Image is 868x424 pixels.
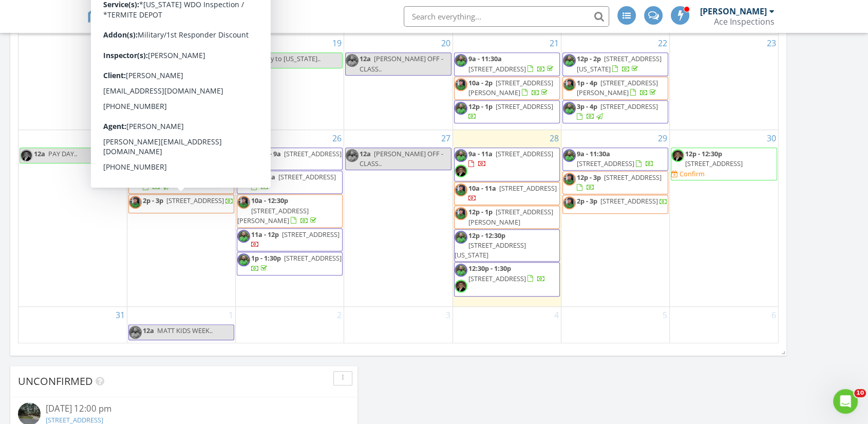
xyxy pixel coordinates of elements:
[346,54,358,67] img: matt_new_pic_20231031_.jpg
[360,149,443,168] span: [PERSON_NAME] OFF - CLASS..
[671,149,684,162] img: website_2.1.jpg
[468,78,493,87] span: 10a - 2p
[237,196,250,209] img: jeremy_new_pic__20230316.jpg
[765,35,778,51] a: Go to August 23, 2025
[671,169,705,179] a: Confirm
[454,77,560,100] a: 10a - 2p [STREET_ADDRESS][PERSON_NAME]
[127,130,235,306] td: Go to August 25, 2025
[714,16,775,27] div: Ace Inspections
[129,149,142,162] img: matt_new_pic_20231031_.jpg
[143,172,167,181] span: 10a - 2p
[452,307,561,343] td: Go to September 4, 2025
[346,149,358,162] img: matt_new_pic_20231031_.jpg
[562,171,668,194] a: 12p - 3p [STREET_ADDRESS]
[561,35,669,130] td: Go to August 22, 2025
[769,307,778,323] a: Go to September 6, 2025
[562,100,668,123] a: 3p - 4p [STREET_ADDRESS]
[344,130,452,306] td: Go to August 27, 2025
[577,54,601,63] span: 12p - 2p
[251,230,339,249] a: 11a - 12p [STREET_ADDRESS]
[278,172,336,181] span: [STREET_ADDRESS]
[548,130,561,146] a: Go to August 28, 2025
[468,54,502,63] span: 9a - 11:30a
[237,171,343,194] a: 9a - 11a [STREET_ADDRESS]
[18,374,93,388] span: Unconfirmed
[680,170,705,178] div: Confirm
[454,229,560,262] a: 12p - 12:30p [STREET_ADDRESS][US_STATE]
[577,196,597,206] span: 2p - 3p
[454,182,560,205] a: 10a - 11a [STREET_ADDRESS]
[561,130,669,306] td: Go to August 29, 2025
[335,307,344,323] a: Go to September 2, 2025
[563,102,576,115] img: matt_new_pic_20231031_.jpg
[577,102,597,111] span: 3p - 4p
[468,149,493,158] span: 9a - 11a
[670,130,778,306] td: Go to August 30, 2025
[563,196,576,209] img: jeremy_new_pic__20230316.jpg
[330,130,344,146] a: Go to August 26, 2025
[143,196,163,205] span: 2p - 3p
[34,149,45,158] span: 12a
[129,54,142,67] img: matt_new_pic_20231031_.jpg
[114,130,127,146] a: Go to August 24, 2025
[128,171,234,194] a: 10a - 2p [STREET_ADDRESS]
[455,231,467,244] img: matt_new_pic_20231031_.jpg
[455,164,467,177] img: website_2.1.jpg
[468,207,553,226] span: [STREET_ADDRESS][PERSON_NAME]
[468,231,505,240] span: 12p - 12:30p
[833,389,858,414] iframe: Intercom live chat
[129,78,142,90] img: matt_new_pic_20231031_.jpg
[439,35,452,51] a: Go to August 20, 2025
[237,228,343,251] a: 11a - 12p [STREET_ADDRESS]
[455,280,467,292] img: website_2.1.jpg
[454,206,560,228] a: 12p - 1p [STREET_ADDRESS][PERSON_NAME]
[227,307,235,323] a: Go to September 1, 2025
[499,183,557,193] span: [STREET_ADDRESS]
[344,307,452,343] td: Go to September 3, 2025
[166,196,224,205] span: [STREET_ADDRESS]
[129,172,142,185] img: jeremy_new_pic__20230316.jpg
[143,196,234,205] a: 2p - 3p [STREET_ADDRESS]
[237,172,250,185] img: matt_new_pic_20231031_.jpg
[455,78,467,91] img: jeremy_new_pic__20230316.jpg
[577,54,662,73] span: [STREET_ADDRESS][US_STATE]
[344,35,452,130] td: Go to August 20, 2025
[18,307,127,343] td: Go to August 31, 2025
[656,35,669,51] a: Go to August 22, 2025
[87,14,201,35] a: SPECTORA
[496,149,553,158] span: [STREET_ADDRESS]
[222,35,235,51] a: Go to August 18, 2025
[577,78,658,97] a: 1p - 4p [STREET_ADDRESS][PERSON_NAME]
[127,307,235,343] td: Go to September 1, 2025
[237,253,250,266] img: matt_new_pic_20231031_.jpg
[237,149,250,162] img: matt_new_pic_20231031_.jpg
[577,196,668,206] a: 2p - 3p [STREET_ADDRESS]
[577,159,634,168] span: [STREET_ADDRESS]
[468,207,553,226] a: 12p - 1p [STREET_ADDRESS][PERSON_NAME]
[577,102,658,121] a: 3p - 4p [STREET_ADDRESS]
[128,194,234,213] a: 2p - 3p [STREET_ADDRESS]
[468,78,553,97] a: 10a - 2p [STREET_ADDRESS][PERSON_NAME]
[468,264,511,273] span: 12:30p - 1:30p
[237,230,250,243] img: matt_new_pic_20231031_.jpg
[360,54,371,63] span: 12a
[670,35,778,130] td: Go to August 23, 2025
[48,149,77,158] span: PAY DAY..
[143,54,154,63] span: 12a
[468,183,496,193] span: 10a - 11a
[157,326,213,335] span: MATT KIDS WEEK..
[251,172,336,191] a: 9a - 11a [STREET_ADDRESS]
[604,173,662,182] span: [STREET_ADDRESS]
[468,102,493,111] span: 12p - 1p
[455,183,467,196] img: jeremy_new_pic__20230316.jpg
[454,148,560,181] a: 9a - 11a [STREET_ADDRESS]
[455,102,467,115] img: matt_new_pic_20231031_.jpg
[251,149,281,158] span: 8:30a - 9a
[468,78,553,97] span: [STREET_ADDRESS][PERSON_NAME]
[455,231,526,260] a: 12p - 12:30p [STREET_ADDRESS][US_STATE]
[452,130,561,306] td: Go to August 28, 2025
[563,173,576,186] img: jeremy_new_pic__20230316.jpg
[222,130,235,146] a: Go to August 25, 2025
[685,149,722,158] span: 12p - 12:30p
[143,78,154,87] span: 12a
